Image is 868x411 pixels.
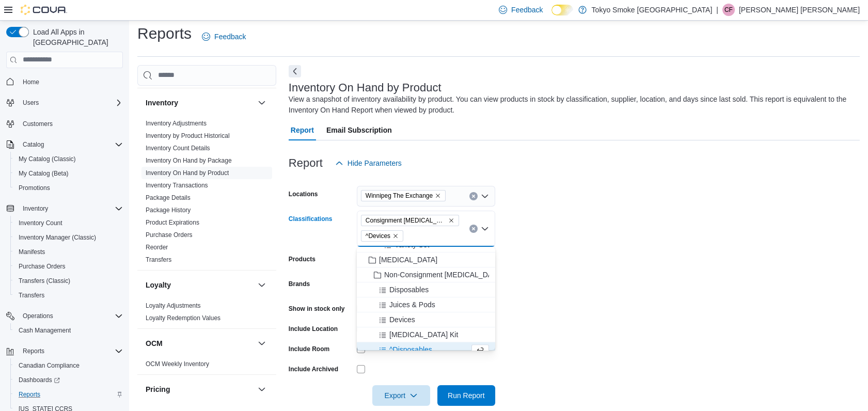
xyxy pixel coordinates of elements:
[23,204,48,213] span: Inventory
[19,376,60,384] span: Dashboards
[289,305,345,313] label: Show in stock only
[146,182,208,189] a: Inventory Transactions
[146,120,207,127] a: Inventory Adjustments
[357,297,495,312] button: Juices & Pods
[146,360,209,368] span: OCM Weekly Inventory
[14,246,49,258] a: Manifests
[366,231,390,241] span: ^Devices
[289,65,301,77] button: Next
[146,256,171,263] a: Transfers
[291,120,314,140] span: Report
[146,194,191,201] a: Package Details
[469,192,478,200] button: Clear input
[10,152,127,166] button: My Catalog (Classic)
[289,157,323,169] h3: Report
[481,225,489,233] button: Close list of options
[146,218,199,227] span: Product Expirations
[394,240,429,250] span: Variety Set
[19,138,48,151] button: Catalog
[469,225,478,233] button: Clear input
[146,256,171,264] span: Transfers
[23,312,53,320] span: Operations
[357,342,495,357] button: ^Disposables
[10,323,127,338] button: Cash Management
[389,299,435,310] span: Juices & Pods
[739,4,860,16] p: [PERSON_NAME] [PERSON_NAME]
[14,153,80,165] a: My Catalog (Classic)
[357,327,495,342] button: [MEDICAL_DATA] Kit
[256,97,268,109] button: Inventory
[592,4,713,16] p: Tokyo Smoke [GEOGRAPHIC_DATA]
[378,385,424,406] span: Export
[448,217,454,224] button: Remove Consignment Nicotine from selection in this group
[256,383,268,396] button: Pricing
[146,169,229,177] span: Inventory On Hand by Product
[14,388,44,401] a: Reports
[19,75,123,88] span: Home
[146,338,254,349] button: OCM
[146,243,168,251] span: Reorder
[361,230,403,242] span: ^Devices
[2,96,127,110] button: Users
[19,155,76,163] span: My Catalog (Classic)
[146,314,220,322] a: Loyalty Redemption Values
[146,194,191,202] span: Package Details
[146,169,229,177] a: Inventory On Hand by Product
[19,97,43,109] button: Users
[14,182,54,194] a: Promotions
[289,345,329,353] label: Include Room
[14,275,74,287] a: Transfers (Classic)
[14,217,67,229] a: Inventory Count
[361,215,459,226] span: Consignment Nicotine
[137,117,276,270] div: Inventory
[146,157,232,164] a: Inventory On Hand by Package
[357,282,495,297] button: Disposables
[366,215,446,226] span: Consignment [MEDICAL_DATA]
[146,206,191,214] span: Package History
[14,374,123,386] span: Dashboards
[326,120,392,140] span: Email Subscription
[289,82,441,94] h3: Inventory On Hand by Product
[10,274,127,288] button: Transfers (Classic)
[23,347,44,355] span: Reports
[146,231,193,239] span: Purchase Orders
[146,98,254,108] button: Inventory
[716,4,718,16] p: |
[146,384,254,394] button: Pricing
[10,181,127,195] button: Promotions
[19,361,80,370] span: Canadian Compliance
[10,166,127,181] button: My Catalog (Beta)
[372,385,430,406] button: Export
[10,216,127,230] button: Inventory Count
[379,255,437,265] span: [MEDICAL_DATA]
[724,4,733,16] span: CF
[19,76,43,88] a: Home
[14,182,123,194] span: Promotions
[256,279,268,291] button: Loyalty
[146,145,210,152] a: Inventory Count Details
[19,219,62,227] span: Inventory Count
[23,78,39,86] span: Home
[137,23,192,44] h1: Reports
[19,345,49,357] button: Reports
[19,248,45,256] span: Manifests
[348,158,402,168] span: Hide Parameters
[146,132,230,140] span: Inventory by Product Historical
[14,289,123,302] span: Transfers
[146,144,210,152] span: Inventory Count Details
[146,314,220,322] span: Loyalty Redemption Values
[146,360,209,368] a: OCM Weekly Inventory
[357,312,495,327] button: Devices
[14,231,100,244] a: Inventory Manager (Classic)
[511,5,543,15] span: Feedback
[14,153,123,165] span: My Catalog (Classic)
[14,217,123,229] span: Inventory Count
[19,310,123,322] span: Operations
[14,359,123,372] span: Canadian Compliance
[19,310,57,322] button: Operations
[551,5,573,15] input: Dark Mode
[14,260,123,273] span: Purchase Orders
[14,167,73,180] a: My Catalog (Beta)
[10,259,127,274] button: Purchase Orders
